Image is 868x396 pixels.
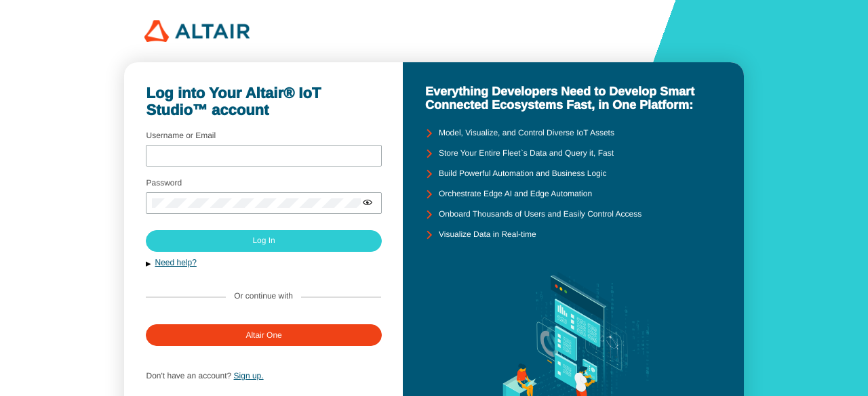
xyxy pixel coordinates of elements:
label: Or continue with [234,292,293,301]
unity-typography: Visualize Data in Real-time [439,230,536,240]
unity-typography: Build Powerful Automation and Business Logic [439,169,606,179]
unity-typography: Model, Visualize, and Control Diverse IoT Assets [439,129,614,138]
unity-typography: Everything Developers Need to Develop Smart Connected Ecosystems Fast, in One Platform: [425,85,722,112]
span: Don't have an account? [146,371,231,380]
unity-typography: Log into Your Altair® IoT Studio™ account [146,85,380,119]
img: 320px-Altair_logo.png [144,20,250,42]
a: Sign up. [234,371,264,380]
unity-typography: Onboard Thousands of Users and Easily Control Access [439,210,642,219]
unity-typography: Orchestrate Edge AI and Edge Automation [439,190,592,199]
label: Username or Email [146,131,216,140]
label: Password [146,178,182,188]
unity-typography: Store Your Entire Fleet`s Data and Query it, Fast [439,149,614,158]
button: Need help? [146,257,380,269]
a: Need help? [155,258,196,267]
